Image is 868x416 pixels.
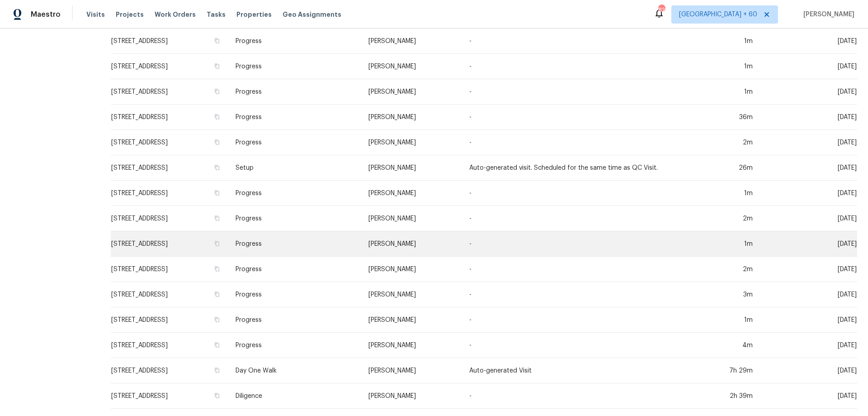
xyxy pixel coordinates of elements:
[462,257,686,282] td: -
[686,358,760,383] td: 7h 29m
[361,307,462,333] td: [PERSON_NAME]
[213,392,221,400] button: Copy Address
[86,10,105,19] span: Visits
[228,105,361,130] td: Progress
[111,29,228,54] td: [STREET_ADDRESS]
[228,79,361,105] td: Progress
[760,54,857,79] td: [DATE]
[213,366,221,374] button: Copy Address
[462,358,686,383] td: Auto-generated Visit
[686,307,760,333] td: 1m
[686,206,760,231] td: 2m
[686,282,760,307] td: 3m
[111,333,228,358] td: [STREET_ADDRESS]
[228,307,361,333] td: Progress
[686,79,760,105] td: 1m
[686,130,760,155] td: 2m
[213,163,221,172] button: Copy Address
[228,333,361,358] td: Progress
[228,206,361,231] td: Progress
[361,29,462,54] td: [PERSON_NAME]
[228,155,361,181] td: Setup
[462,333,686,358] td: -
[111,79,228,105] td: [STREET_ADDRESS]
[213,62,221,70] button: Copy Address
[361,181,462,206] td: [PERSON_NAME]
[760,79,857,105] td: [DATE]
[228,231,361,257] td: Progress
[462,130,686,155] td: -
[111,282,228,307] td: [STREET_ADDRESS]
[462,282,686,307] td: -
[228,383,361,409] td: Diligence
[760,130,857,155] td: [DATE]
[462,181,686,206] td: -
[462,383,686,409] td: -
[361,105,462,130] td: [PERSON_NAME]
[760,29,857,54] td: [DATE]
[111,206,228,231] td: [STREET_ADDRESS]
[361,79,462,105] td: [PERSON_NAME]
[213,87,221,96] button: Copy Address
[361,206,462,231] td: [PERSON_NAME]
[462,155,686,181] td: Auto-generated visit. Scheduled for the same time as QC Visit.
[111,307,228,333] td: [STREET_ADDRESS]
[361,130,462,155] td: [PERSON_NAME]
[686,333,760,358] td: 4m
[760,307,857,333] td: [DATE]
[111,105,228,130] td: [STREET_ADDRESS]
[361,358,462,383] td: [PERSON_NAME]
[213,265,221,273] button: Copy Address
[361,231,462,257] td: [PERSON_NAME]
[213,239,221,248] button: Copy Address
[116,10,144,19] span: Projects
[228,257,361,282] td: Progress
[228,358,361,383] td: Day One Walk
[760,155,857,181] td: [DATE]
[213,316,221,324] button: Copy Address
[111,383,228,409] td: [STREET_ADDRESS]
[760,333,857,358] td: [DATE]
[111,257,228,282] td: [STREET_ADDRESS]
[228,54,361,79] td: Progress
[462,29,686,54] td: -
[213,214,221,222] button: Copy Address
[111,54,228,79] td: [STREET_ADDRESS]
[462,79,686,105] td: -
[228,130,361,155] td: Progress
[686,105,760,130] td: 36m
[228,282,361,307] td: Progress
[236,10,272,19] span: Properties
[213,341,221,349] button: Copy Address
[686,383,760,409] td: 2h 39m
[800,10,854,19] span: [PERSON_NAME]
[283,10,341,19] span: Geo Assignments
[462,206,686,231] td: -
[462,231,686,257] td: -
[213,138,221,146] button: Copy Address
[760,105,857,130] td: [DATE]
[760,231,857,257] td: [DATE]
[228,181,361,206] td: Progress
[686,257,760,282] td: 2m
[462,105,686,130] td: -
[111,181,228,206] td: [STREET_ADDRESS]
[213,113,221,121] button: Copy Address
[361,333,462,358] td: [PERSON_NAME]
[658,5,665,14] div: 823
[462,307,686,333] td: -
[111,358,228,383] td: [STREET_ADDRESS]
[213,290,221,298] button: Copy Address
[686,29,760,54] td: 1m
[213,189,221,197] button: Copy Address
[111,155,228,181] td: [STREET_ADDRESS]
[760,358,857,383] td: [DATE]
[361,54,462,79] td: [PERSON_NAME]
[207,11,226,18] span: Tasks
[361,155,462,181] td: [PERSON_NAME]
[31,10,61,19] span: Maestro
[760,181,857,206] td: [DATE]
[686,231,760,257] td: 1m
[686,155,760,181] td: 26m
[111,231,228,257] td: [STREET_ADDRESS]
